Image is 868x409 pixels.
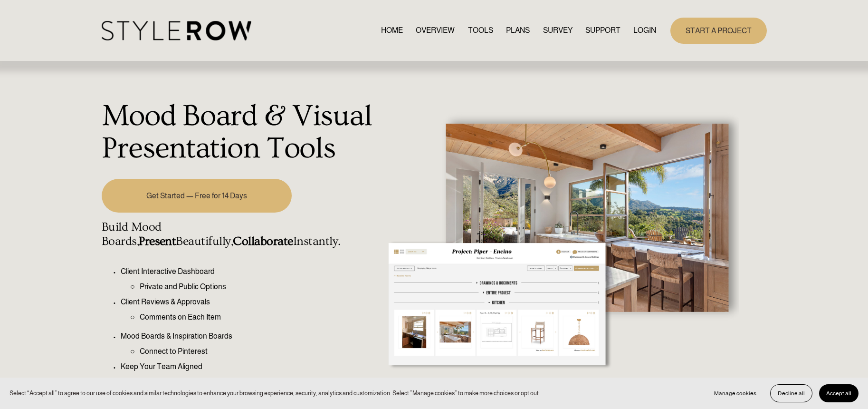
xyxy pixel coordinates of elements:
a: SURVEY [543,24,572,37]
strong: Present [139,234,176,248]
p: Private and Public Options [140,281,376,292]
span: Decline all [778,390,805,397]
p: Connect to Pinterest [140,346,376,357]
a: LOGIN [633,24,656,37]
strong: Collaborate [233,234,293,248]
a: HOME [381,24,403,37]
p: Client Reviews & Approvals [121,296,376,308]
p: Comments on Each Item [140,312,376,323]
span: Manage cookies [714,390,756,397]
span: Accept all [826,390,851,397]
p: Client Interactive Dashboard [121,266,376,277]
a: folder dropdown [585,24,620,37]
h1: Mood Board & Visual Presentation Tools [102,100,376,165]
h4: Build Mood Boards, Beautifully, Instantly. [102,220,376,249]
a: OVERVIEW [416,24,455,37]
button: Manage cookies [707,384,763,402]
a: PLANS [506,24,530,37]
button: Accept all [819,384,858,402]
p: Mood Boards & Inspiration Boards [121,331,376,342]
p: Keep Your Team Aligned [121,361,376,372]
img: StyleRow [102,21,251,40]
a: START A PROJECT [670,18,767,44]
a: Get Started — Free for 14 Days [102,179,292,213]
button: Decline all [770,384,812,402]
span: SUPPORT [585,25,620,36]
a: TOOLS [468,24,493,37]
p: Select “Accept all” to agree to our use of cookies and similar technologies to enhance your brows... [10,389,540,398]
